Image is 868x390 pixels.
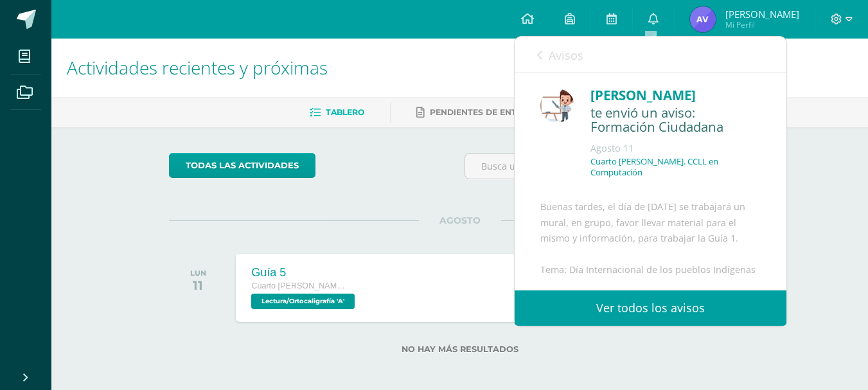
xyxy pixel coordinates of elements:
p: Cuarto [PERSON_NAME]. CCLL en Computación [590,156,761,178]
div: LUN [190,269,206,278]
label: No hay más resultados [169,344,750,354]
a: Ver todos los avisos [515,290,786,326]
span: Pendientes de entrega [430,107,540,117]
span: Tablero [326,107,364,117]
span: AGOSTO [419,215,501,226]
span: Actividades recientes y próximas [67,55,328,80]
a: Pendientes de entrega [416,102,540,123]
a: Tablero [310,102,364,123]
div: Agosto 11 [590,142,761,155]
div: 11 [190,278,206,293]
div: [PERSON_NAME] [590,85,761,105]
img: 66b8cf1cec89364a4f61a7e3b14e6833.png [540,89,574,123]
span: Cuarto [PERSON_NAME]. CCLL en Computación [251,281,348,290]
a: todas las Actividades [169,153,315,178]
img: ecc667eb956bbaa3bd722bb9066bdf4d.png [690,6,716,32]
span: [PERSON_NAME] [725,8,799,21]
span: Avisos [549,48,583,63]
input: Busca una actividad próxima aquí... [465,154,750,179]
span: Mi Perfil [725,19,799,30]
span: Lectura/Ortocaligrafía 'A' [251,294,355,309]
div: te envió un aviso: Formación Ciudadana [590,105,761,136]
div: Guía 5 [251,266,358,279]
